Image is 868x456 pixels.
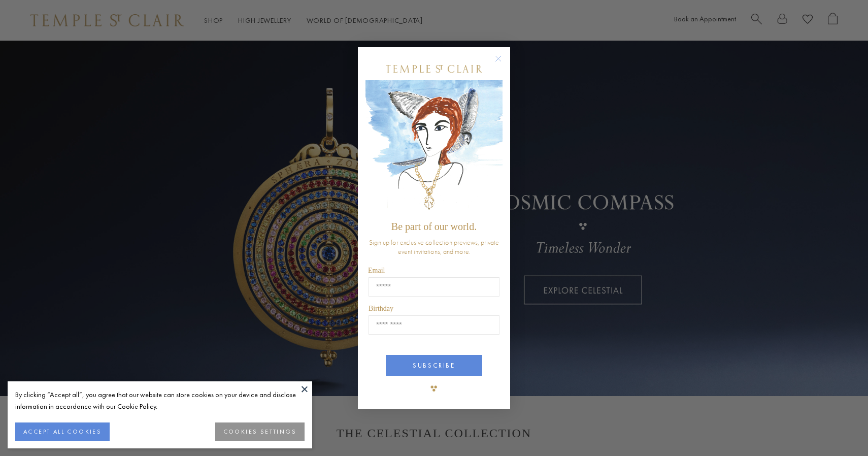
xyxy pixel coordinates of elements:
[817,408,858,446] iframe: Gorgias live chat messenger
[369,305,393,312] span: Birthday
[391,221,477,232] span: Be part of our world.
[369,277,499,297] input: Email
[424,378,444,399] img: TSC
[215,422,305,441] button: COOKIES SETTINGS
[369,238,499,256] span: Sign up for exclusive collection previews, private event invitations, and more.
[386,65,482,73] img: Temple St. Clair
[15,389,305,412] div: By clicking “Accept all”, you agree that our website can store cookies on your device and disclos...
[497,57,510,70] button: Close dialog
[368,267,385,274] span: Email
[386,355,482,376] button: SUBSCRIBE
[365,80,503,216] img: c4a9eb12-d91a-4d4a-8ee0-386386f4f338.jpeg
[15,422,110,441] button: ACCEPT ALL COOKIES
